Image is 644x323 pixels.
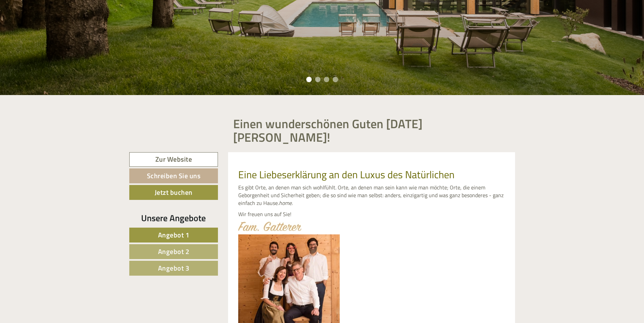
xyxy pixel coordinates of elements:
a: Schreiben Sie uns [129,168,218,183]
img: image [238,222,302,231]
span: Eine Liebeserklärung an den Luxus des Natürlichen [238,167,454,182]
h1: Einen wunderschönen Guten [DATE] [PERSON_NAME]! [233,117,510,144]
span: Angebot 2 [158,246,190,257]
div: Unsere Angebote [129,212,218,224]
span: Angebot 3 [158,263,190,273]
p: Wir freuen uns auf Sie! [238,210,505,218]
span: Angebot 1 [158,230,190,240]
a: Zur Website [129,152,218,167]
a: Jetzt buchen [129,185,218,200]
p: Es gibt Orte, an denen man sich wohlfühlt. Orte, an denen man sein kann wie man möchte; Orte, die... [238,184,505,207]
em: home. [279,199,293,207]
